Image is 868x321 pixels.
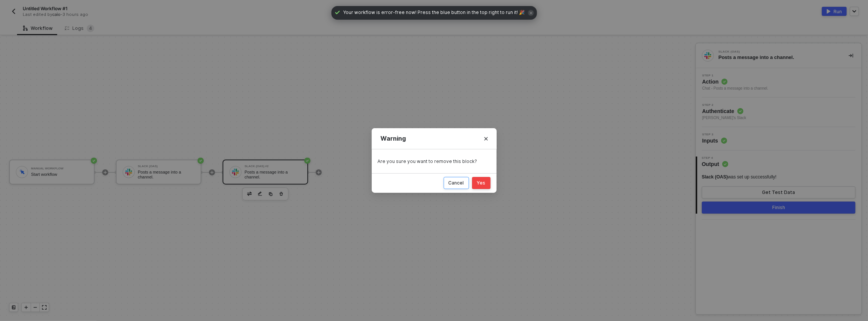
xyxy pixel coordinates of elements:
[378,158,491,164] div: Are you sure you want to remove this block?
[477,180,486,186] div: Yes
[472,177,491,189] button: Yes
[480,133,492,145] button: Close
[381,135,488,143] div: Warning
[449,180,464,186] div: Cancel
[444,177,469,189] button: Cancel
